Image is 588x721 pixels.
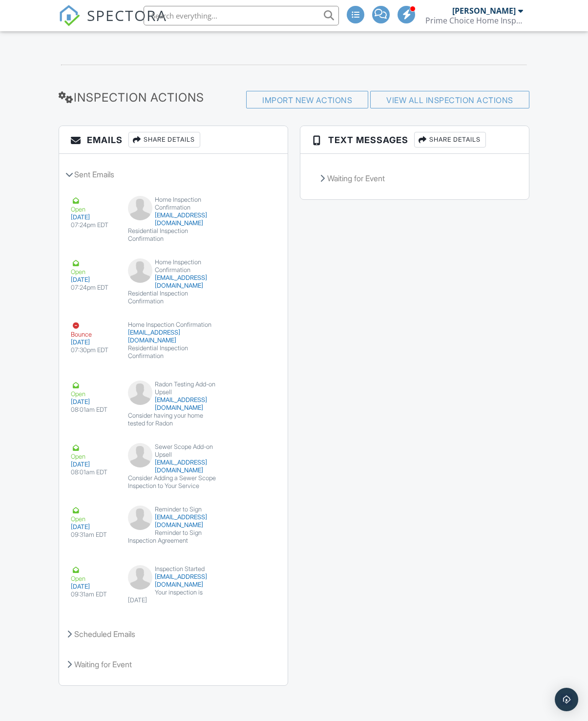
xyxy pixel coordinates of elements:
[312,165,517,191] div: Waiting for Event
[128,506,219,513] div: Reminder to Sign
[71,591,116,598] div: 09:31am EDT
[59,126,288,154] h3: Emails
[87,5,167,25] span: SPECTORA
[128,274,219,290] div: [EMAIL_ADDRESS][DOMAIN_NAME]
[128,565,219,573] div: Inspection Started
[71,221,116,229] div: 07:24pm EDT
[71,531,116,539] div: 09:31am EDT
[59,161,288,188] div: Sent Emails
[71,339,116,346] div: [DATE]
[452,6,516,16] div: [PERSON_NAME]
[71,565,116,583] div: Open
[71,406,116,414] div: 08:01am EDT
[71,213,116,221] div: [DATE]
[71,461,116,468] div: [DATE]
[128,589,219,604] div: Your inspection is [DATE]
[128,573,219,589] div: [EMAIL_ADDRESS][DOMAIN_NAME]
[128,258,219,274] div: Home Inspection Confirmation
[128,196,219,212] div: Home Inspection Confirmation
[59,621,288,647] div: Scheduled Emails
[71,506,116,523] div: Open
[246,91,368,108] div: Import New Actions
[425,16,523,25] div: Prime Choice Home Inspections
[300,126,529,154] h3: Text Messages
[128,132,200,148] div: Share Details
[144,6,339,25] input: Search everything...
[128,258,152,283] img: default-user-f0147aede5fd5fa78ca7ade42f37bd4542148d508eef1c3d3ea960f66861d68b.jpg
[414,132,486,148] div: Share Details
[128,344,219,360] div: Residential Inspection Confirmation
[128,227,219,243] div: Residential Inspection Confirmation
[128,396,219,412] div: [EMAIL_ADDRESS][DOMAIN_NAME]
[128,381,219,396] div: Radon Testing Add-on Upsell
[128,196,152,220] img: default-user-f0147aede5fd5fa78ca7ade42f37bd4542148d508eef1c3d3ea960f66861d68b.jpg
[128,290,219,305] div: Residential Inspection Confirmation
[59,5,80,26] img: The Best Home Inspection Software - Spectora
[128,381,152,405] img: default-user-f0147aede5fd5fa78ca7ade42f37bd4542148d508eef1c3d3ea960f66861d68b.jpg
[128,565,152,590] img: default-user-f0147aede5fd5fa78ca7ade42f37bd4542148d508eef1c3d3ea960f66861d68b.jpg
[128,459,219,474] div: [EMAIL_ADDRESS][DOMAIN_NAME]
[71,284,116,292] div: 07:24pm EDT
[71,381,116,398] div: Open
[128,329,219,344] div: [EMAIL_ADDRESS][DOMAIN_NAME]
[71,346,116,354] div: 07:30pm EDT
[59,651,288,678] div: Waiting for Event
[128,443,152,467] img: default-user-f0147aede5fd5fa78ca7ade42f37bd4542148d508eef1c3d3ea960f66861d68b.jpg
[71,196,116,213] div: Open
[71,398,116,406] div: [DATE]
[71,321,116,339] div: Bounce
[59,91,208,104] h3: Inspection Actions
[128,212,219,227] div: [EMAIL_ADDRESS][DOMAIN_NAME]
[555,688,578,711] div: Open Intercom Messenger
[71,468,116,476] div: 08:01am EDT
[71,583,116,591] div: [DATE]
[128,529,219,545] div: Reminder to Sign Inspection Agreement
[59,13,167,34] a: SPECTORA
[128,443,219,459] div: Sewer Scope Add-on Upsell
[128,506,152,530] img: default-user-f0147aede5fd5fa78ca7ade42f37bd4542148d508eef1c3d3ea960f66861d68b.jpg
[71,523,116,531] div: [DATE]
[386,95,513,105] a: View All Inspection Actions
[71,443,116,461] div: Open
[128,321,219,329] div: Home Inspection Confirmation
[71,258,116,276] div: Open
[71,276,116,284] div: [DATE]
[128,474,219,490] div: Consider Adding a Sewer Scope Inspection to Your Service
[128,513,219,529] div: [EMAIL_ADDRESS][DOMAIN_NAME]
[128,412,219,427] div: Consider having your home tested for Radon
